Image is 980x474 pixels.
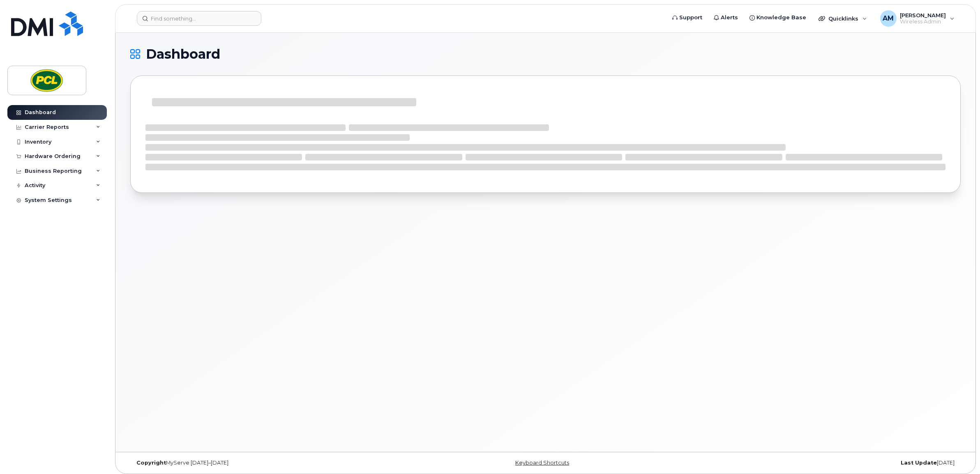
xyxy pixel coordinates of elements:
[130,460,407,466] div: MyServe [DATE]–[DATE]
[684,460,961,466] div: [DATE]
[515,460,569,466] a: Keyboard Shortcuts
[136,460,166,466] strong: Copyright
[901,460,937,466] strong: Last Update
[146,48,220,60] span: Dashboard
